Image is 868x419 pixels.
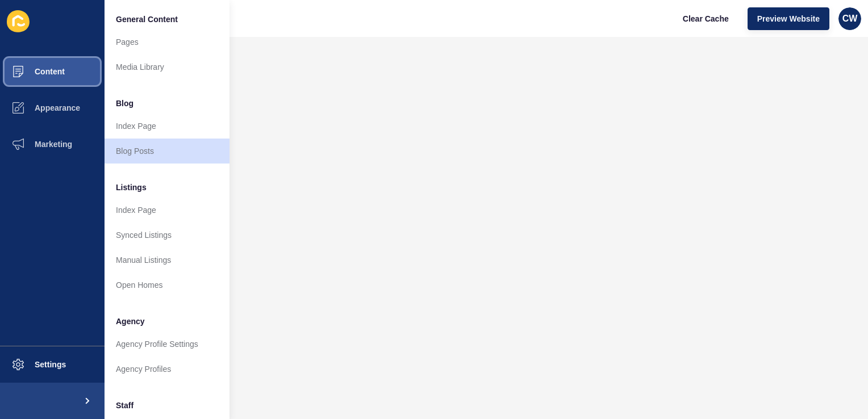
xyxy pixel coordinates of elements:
[842,13,858,24] span: CW
[105,55,229,79] a: Media Library
[116,316,145,327] span: Agency
[105,332,229,357] a: Agency Profile Settings
[116,400,133,411] span: Staff
[105,198,229,223] a: Index Page
[757,13,820,24] span: Preview Website
[105,114,229,139] a: Index Page
[748,7,829,30] button: Preview Website
[105,139,229,164] a: Blog Posts
[105,357,229,382] a: Agency Profiles
[105,248,229,273] a: Manual Listings
[116,14,178,25] span: General Content
[105,273,229,298] a: Open Homes
[116,98,133,109] span: Blog
[105,30,229,55] a: Pages
[105,223,229,248] a: Synced Listings
[683,13,729,24] span: Clear Cache
[116,182,147,193] span: Listings
[673,7,738,30] button: Clear Cache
